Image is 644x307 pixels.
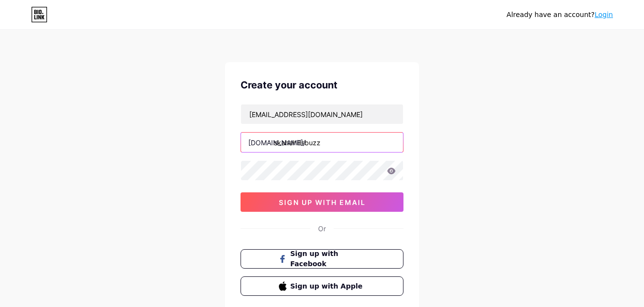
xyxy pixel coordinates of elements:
button: Sign up with Apple [241,276,403,296]
input: username [241,133,403,152]
div: Create your account [241,78,403,92]
span: sign up with email [279,198,366,206]
button: Sign up with Facebook [241,249,403,269]
span: Sign up with Apple [290,281,366,291]
input: Email [241,104,403,124]
span: Sign up with Facebook [290,249,366,269]
a: Login [595,11,613,18]
div: Already have an account? [507,10,613,20]
div: [DOMAIN_NAME]/ [248,137,306,148]
div: Or [318,223,326,234]
button: sign up with email [241,192,403,212]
